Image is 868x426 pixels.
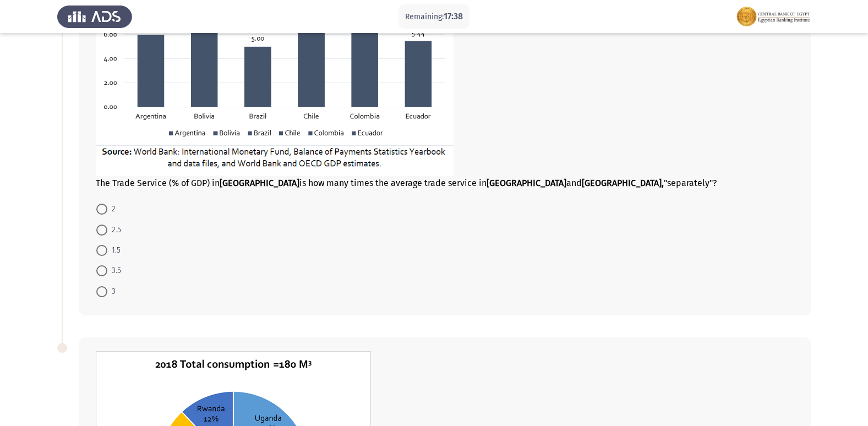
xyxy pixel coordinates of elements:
img: Assessment logo of EBI Analytical Thinking FOCUS Assessment EN [736,1,811,32]
span: 17:38 [444,11,463,21]
span: 3.5 [107,264,121,277]
b: [GEOGRAPHIC_DATA] [220,178,299,188]
span: 2 [107,203,116,216]
b: [GEOGRAPHIC_DATA], [582,178,664,188]
span: 1.5 [107,244,121,257]
b: [GEOGRAPHIC_DATA] [487,178,566,188]
span: 2.5 [107,223,121,237]
span: 3 [107,285,116,298]
img: Assess Talent Management logo [57,1,132,32]
p: Remaining: [405,10,463,24]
